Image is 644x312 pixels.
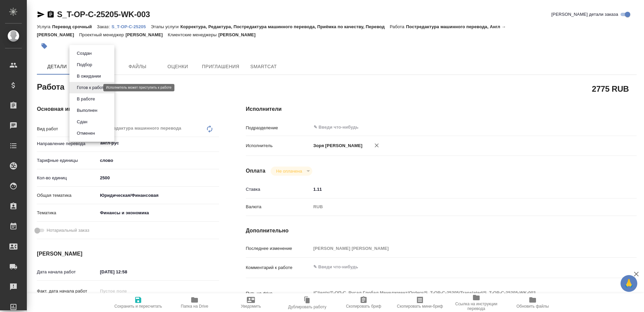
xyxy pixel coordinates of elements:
[75,50,94,57] button: Создан
[75,118,89,126] button: Сдан
[75,95,97,103] button: В работе
[75,84,108,91] button: Готов к работе
[75,61,94,69] button: Подбор
[75,73,103,80] button: В ожидании
[75,130,97,137] button: Отменен
[75,107,99,114] button: Выполнен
